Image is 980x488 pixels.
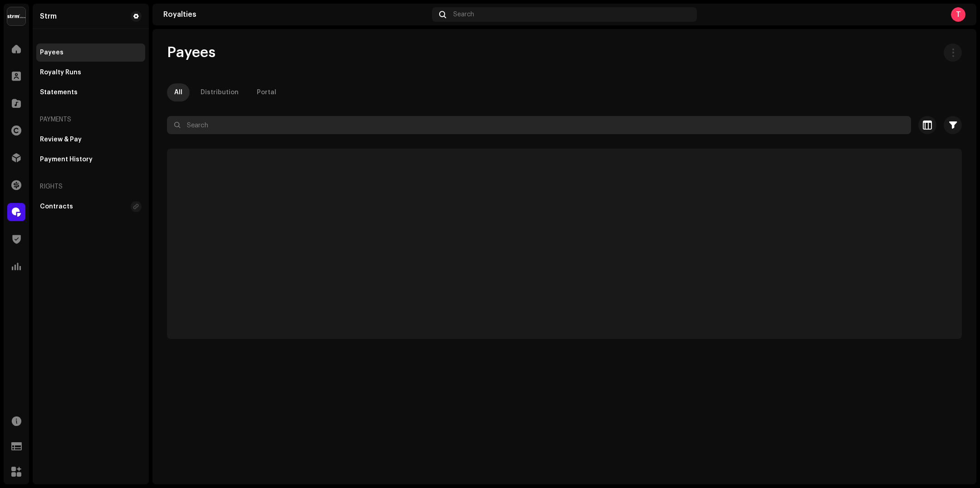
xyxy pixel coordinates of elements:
div: Statements [40,89,78,96]
span: Payees [167,43,216,62]
re-a-nav-header: Payments [36,109,145,130]
div: Royalties [163,11,428,18]
div: Royalty Runs [40,69,81,76]
div: Review & Pay [40,136,82,143]
input: Search [167,116,911,134]
div: T [951,7,965,22]
div: Payment History [40,156,93,163]
div: All [174,83,182,101]
div: Distribution [201,83,239,101]
div: Strm [40,13,57,20]
span: Search [453,11,474,18]
img: 408b884b-546b-4518-8448-1008f9c76b02 [7,7,25,25]
re-m-nav-item: Payees [36,43,145,62]
re-m-nav-item: Contracts [36,198,145,216]
div: Contracts [40,203,73,210]
div: Portal [257,83,276,101]
div: Payees [40,49,64,56]
re-m-nav-item: Payment History [36,150,145,169]
re-m-nav-item: Statements [36,83,145,101]
re-m-nav-item: Review & Pay [36,130,145,149]
re-a-nav-header: Rights [36,176,145,198]
re-m-nav-item: Royalty Runs [36,63,145,82]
